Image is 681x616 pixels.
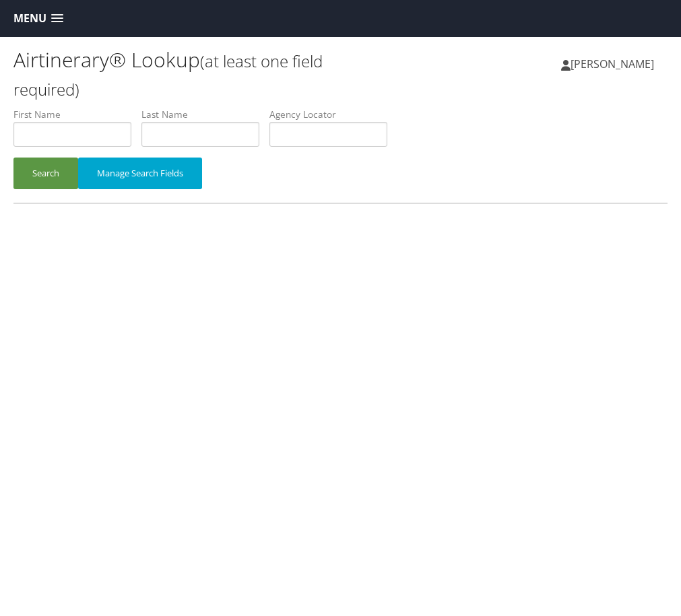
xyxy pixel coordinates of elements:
label: First Name [13,108,141,121]
a: [PERSON_NAME] [561,44,668,84]
label: Agency Locator [269,108,397,121]
button: Search [13,158,78,189]
span: [PERSON_NAME] [571,57,654,71]
h1: Airtinerary® Lookup [13,46,341,102]
span: Menu [13,12,46,25]
label: Last Name [141,108,269,121]
a: Menu [7,7,70,30]
button: Manage Search Fields [78,158,202,189]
